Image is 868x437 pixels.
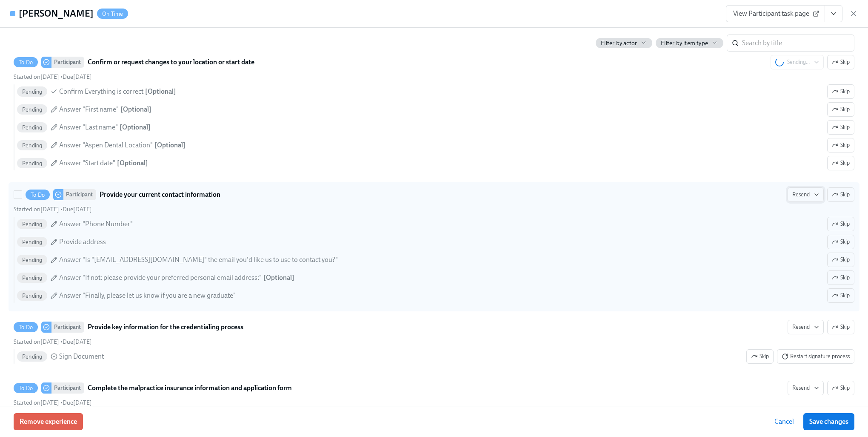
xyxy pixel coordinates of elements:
[827,253,854,267] button: To DoParticipantProvide your current contact informationResendSkipStarted on[DATE] •Due[DATE] Pen...
[788,187,824,202] button: To DoParticipantProvide your current contact informationSkipStarted on[DATE] •Due[DATE] PendingAn...
[145,87,176,96] div: [ Optional ]
[832,123,850,132] span: Skip
[59,123,118,132] span: Answer "Last name"
[832,105,850,114] span: Skip
[601,39,637,47] span: Filter by actor
[59,291,236,300] span: Answer "Finally, please let us know if you are a new graduate"
[59,352,104,361] span: Sign Document
[832,159,850,167] span: Skip
[63,338,92,345] span: Thursday, September 25th 2025, 10:00 am
[751,352,769,361] span: Skip
[88,57,254,67] strong: Confirm or request changes to your location or start date
[17,239,47,245] span: Pending
[59,141,153,150] span: Answer "Aspen Dental Location"
[792,384,819,392] span: Resend
[827,102,854,117] button: To DoParticipantConfirm or request changes to your location or start date Sending...SkipStarted o...
[17,275,47,281] span: Pending
[832,273,850,282] span: Skip
[14,413,83,430] button: Remove experience
[827,138,854,152] button: To DoParticipantConfirm or request changes to your location or start date Sending...SkipStarted o...
[17,142,47,149] span: Pending
[117,158,148,168] div: [ Optional ]
[832,87,850,96] span: Skip
[97,11,128,17] span: On Time
[792,323,819,331] span: Resend
[14,73,92,81] div: •
[827,270,854,285] button: To DoParticipantProvide your current contact informationResendSkipStarted on[DATE] •Due[DATE] Pen...
[59,273,262,282] span: Answer "If not: please provide your preferred personal email address:"
[154,141,186,150] div: [ Optional ]
[742,34,854,52] input: Search by title
[788,320,824,334] button: To DoParticipantProvide key information for the credentialing processSkipStarted on[DATE] •Due[DA...
[17,221,47,227] span: Pending
[17,293,47,299] span: Pending
[746,349,774,364] button: To DoParticipantProvide key information for the credentialing processResendSkipStarted on[DATE] •...
[768,413,800,430] button: Cancel
[827,320,854,334] button: To DoParticipantProvide key information for the credentialing processResendStarted on[DATE] •Due[...
[14,324,38,331] span: To Do
[263,273,294,282] div: [ Optional ]
[14,59,38,66] span: To Do
[832,220,850,228] span: Skip
[51,57,84,68] div: Participant
[832,256,850,264] span: Skip
[827,217,854,231] button: To DoParticipantProvide your current contact informationResendSkipStarted on[DATE] •Due[DATE] Pen...
[88,322,243,332] strong: Provide key information for the credentialing process
[827,84,854,99] button: To DoParticipantConfirm or request changes to your location or start date Sending...SkipStarted o...
[14,73,59,80] span: Thursday, September 18th 2025, 10:01 am
[51,382,84,394] div: Participant
[59,158,115,168] span: Answer "Start date"
[733,9,818,18] span: View Participant task page
[120,105,151,114] div: [ Optional ]
[827,120,854,135] button: To DoParticipantConfirm or request changes to your location or start date Sending...SkipStarted o...
[63,399,92,406] span: Thursday, September 25th 2025, 10:00 am
[59,87,143,96] span: Confirm Everything is correct
[832,323,850,331] span: Skip
[14,338,59,345] span: Thursday, September 18th 2025, 10:01 am
[17,89,47,95] span: Pending
[827,235,854,249] button: To DoParticipantProvide your current contact informationResendSkipStarted on[DATE] •Due[DATE] Pen...
[827,156,854,170] button: To DoParticipantConfirm or request changes to your location or start date Sending...SkipStarted o...
[596,38,652,48] button: Filter by actor
[832,141,850,149] span: Skip
[63,206,92,213] span: Sunday, September 21st 2025, 10:00 am
[827,381,854,395] button: To DoParticipantComplete the malpractice insurance information and application formResendStarted ...
[832,238,850,246] span: Skip
[809,417,848,426] span: Save changes
[825,5,842,22] button: View task page
[14,338,92,346] div: •
[832,291,850,300] span: Skip
[832,58,850,66] span: Skip
[17,106,47,113] span: Pending
[63,73,92,80] span: Sunday, September 21st 2025, 10:00 am
[827,187,854,202] button: To DoParticipantProvide your current contact informationResendStarted on[DATE] •Due[DATE] Pending...
[803,413,854,430] button: Save changes
[774,417,794,426] span: Cancel
[14,399,59,406] span: Thursday, September 18th 2025, 10:01 am
[782,352,850,361] span: Restart signature process
[661,39,708,47] span: Filter by item type
[656,38,723,48] button: Filter by item type
[17,160,47,167] span: Pending
[827,288,854,303] button: To DoParticipantProvide your current contact informationResendSkipStarted on[DATE] •Due[DATE] Pen...
[59,237,106,247] span: Provide address
[59,105,119,114] span: Answer "First name"
[100,190,220,200] strong: Provide your current contact information
[14,206,59,213] span: Thursday, September 18th 2025, 10:01 am
[827,55,854,69] button: To DoParticipantConfirm or request changes to your location or start date Sending...Started on[DA...
[792,190,819,199] span: Resend
[59,219,133,229] span: Answer "Phone Number"
[788,381,824,395] button: To DoParticipantComplete the malpractice insurance information and application formSkipStarted on...
[51,322,84,333] div: Participant
[63,189,96,200] div: Participant
[17,354,47,360] span: Pending
[17,124,47,131] span: Pending
[14,385,38,391] span: To Do
[832,384,850,392] span: Skip
[832,190,850,199] span: Skip
[120,123,151,132] div: [ Optional ]
[19,7,94,20] h4: [PERSON_NAME]
[17,257,47,263] span: Pending
[26,192,50,198] span: To Do
[20,417,77,426] span: Remove experience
